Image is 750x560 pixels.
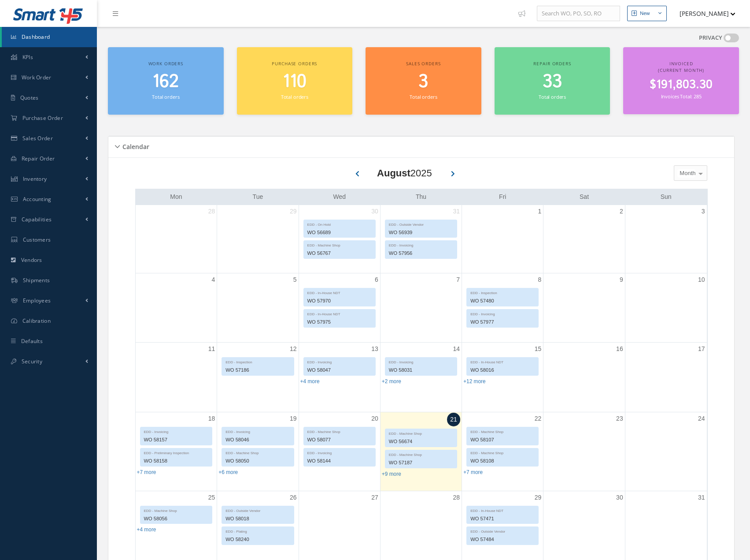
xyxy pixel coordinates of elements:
div: EDD - Machine Shop [222,448,293,456]
a: Show 7 more events [463,469,483,475]
div: EDD - Machine Shop [385,429,457,437]
input: Search WO, PO, SO, RO [537,6,620,22]
td: August 14, 2025 [380,343,462,412]
a: Show 7 more events [137,469,156,475]
a: July 28, 2025 [207,205,217,218]
div: 2025 [377,166,432,180]
td: July 29, 2025 [217,205,299,273]
a: Show 4 more events [137,526,156,533]
a: Saturday [578,191,591,202]
a: August 26, 2025 [288,491,299,504]
a: Friday [497,191,508,202]
span: Invoiced [669,60,693,67]
div: WO 58240 [222,534,293,545]
td: July 30, 2025 [299,205,380,273]
div: WO 56767 [304,248,375,258]
span: Repair Order [22,155,55,162]
td: August 17, 2025 [625,343,706,412]
span: Month [677,169,695,178]
div: WO 58018 [222,514,293,524]
span: Repair orders [533,60,571,67]
span: Inventory [23,175,47,183]
div: EDD - Machine Shop [304,427,375,435]
span: Capabilities [22,216,52,223]
a: August 16, 2025 [614,343,625,355]
a: August 11, 2025 [207,343,217,355]
a: August 7, 2025 [454,273,462,286]
a: August 23, 2025 [614,412,625,425]
td: August 13, 2025 [299,343,380,412]
div: EDD - Machine Shop [467,448,538,456]
a: August 3, 2025 [700,205,707,218]
td: August 11, 2025 [136,343,217,412]
span: Sales Order [22,134,53,142]
div: EDD - Outside Vendor [222,506,293,514]
td: August 18, 2025 [136,412,217,491]
a: Show 12 more events [463,378,486,385]
a: July 30, 2025 [369,205,380,218]
a: Sunday [659,191,673,202]
td: August 9, 2025 [543,273,625,343]
a: August 13, 2025 [369,343,380,355]
span: Dashboard [22,33,50,41]
div: EDD - Plating [222,527,293,534]
small: Total orders [539,93,566,100]
div: EDD - Inspection [467,288,538,296]
div: EDD - Invoicing [385,358,457,365]
a: August 19, 2025 [288,412,299,425]
span: Quotes [20,94,39,101]
a: August 25, 2025 [207,491,217,504]
td: August 5, 2025 [217,273,299,343]
div: WO 58077 [304,435,375,445]
div: EDD - Invoicing [385,241,457,248]
a: Monday [168,191,184,202]
div: WO 56674 [385,437,457,447]
small: Total orders [410,93,437,100]
span: 162 [152,69,179,94]
small: Invoices Total: 285 [661,93,702,100]
div: EDD - On Hold [304,220,375,228]
a: Repair orders 33 Total orders [495,47,610,115]
a: Invoiced (Current Month) $191,803.30 Invoices Total: 285 [623,47,739,114]
a: August 27, 2025 [369,491,380,504]
div: EDD - Inspection [222,358,293,365]
td: August 20, 2025 [299,412,380,491]
a: August 2, 2025 [618,205,625,218]
div: WO 57975 [304,317,375,327]
div: EDD - Invoicing [467,310,538,317]
span: Sales orders [406,60,440,67]
a: July 29, 2025 [288,205,299,218]
a: Show 6 more events [218,469,238,475]
div: WO 56689 [304,228,375,238]
a: August 17, 2025 [696,343,707,355]
a: August 18, 2025 [207,412,217,425]
td: August 1, 2025 [462,205,543,273]
a: August 10, 2025 [696,273,707,286]
a: August 28, 2025 [451,491,462,504]
div: WO 57187 [385,458,457,468]
div: WO 57471 [467,514,538,524]
td: August 6, 2025 [299,273,380,343]
div: EDD - Outside Vendor [467,527,538,534]
td: August 12, 2025 [217,343,299,412]
a: August 31, 2025 [696,491,707,504]
div: WO 58144 [304,456,375,466]
td: August 15, 2025 [462,343,543,412]
span: Security [22,358,42,365]
div: EDD - Preliminary Inspection [140,448,212,456]
a: Wednesday [331,191,347,202]
span: Work orders [148,60,183,67]
a: Thursday [414,191,428,202]
div: WO 57956 [385,248,457,258]
a: Dashboard [2,27,97,47]
a: August 20, 2025 [369,412,380,425]
div: EDD - In-House NDT [304,288,375,296]
div: EDD - Outside Vendor [385,220,457,228]
a: August 8, 2025 [536,273,543,286]
td: August 22, 2025 [462,412,543,491]
div: WO 58050 [222,456,293,466]
span: Accounting [23,195,52,203]
a: Show 2 more events [382,378,401,385]
td: August 16, 2025 [543,343,625,412]
td: August 8, 2025 [462,273,543,343]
